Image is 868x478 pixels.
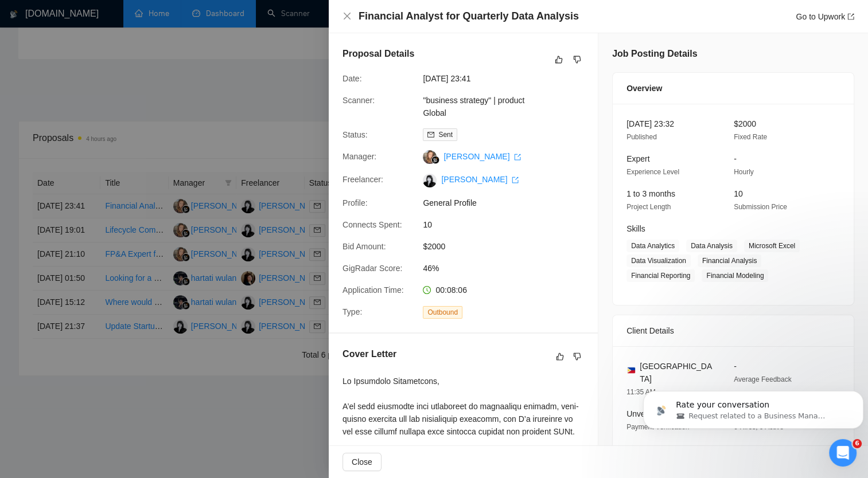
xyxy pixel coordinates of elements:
[512,177,519,183] span: export
[342,285,404,295] span: Application Time:
[626,444,711,466] span: $0.00/hr avg hourly rate paid
[423,286,431,294] span: clock-circle
[441,175,519,184] a: [PERSON_NAME] export
[734,189,743,198] span: 10
[342,74,361,83] span: Date:
[626,168,679,176] span: Experience Level
[359,9,579,23] h4: Financial Analyst for Quarterly Data Analysis
[423,72,595,85] span: [DATE] 23:41
[342,96,375,105] span: Scanner:
[342,11,352,21] span: close
[570,350,584,363] button: dislike
[342,47,414,61] h5: Proposal Details
[734,362,737,371] span: -
[423,262,595,275] span: 46%
[626,240,679,252] span: Data Analytics
[342,198,368,207] span: Profile:
[626,82,662,95] span: Overview
[342,307,362,316] span: Type:
[734,168,754,176] span: Hourly
[514,154,521,160] span: export
[744,240,800,252] span: Microsoft Excel
[686,240,737,252] span: Data Analysis
[342,152,376,161] span: Manager:
[627,366,635,374] img: 🇵🇭
[829,439,857,467] iframe: Intercom live chat
[570,53,584,66] button: dislike
[626,224,645,233] span: Skills
[443,152,521,161] a: [PERSON_NAME] export
[626,315,840,346] div: Client Details
[342,11,352,21] button: Close
[423,174,437,187] img: c1c4VzSJfWZDCdm8aDqsCKTXzZraJ41rH6N36dmBlUbLSOpKMoQ8HQXKaN1hzTanSv
[626,133,657,141] span: Published
[423,96,524,117] a: "business strategy" | product Global
[734,133,767,141] span: Fixed Rate
[626,119,674,128] span: [DATE] 23:32
[423,306,462,319] span: Outbound
[552,53,566,66] button: like
[342,453,382,471] button: Close
[626,154,649,163] span: Expert
[734,119,756,128] span: $2000
[640,360,715,385] span: [GEOGRAPHIC_DATA]
[431,156,439,164] img: gigradar-bm.png
[342,175,383,184] span: Freelancer:
[555,55,563,64] span: like
[626,189,675,198] span: 1 to 3 months
[423,240,595,253] span: $2000
[573,352,581,361] span: dislike
[352,456,372,468] span: Close
[612,47,697,61] h5: Job Posting Details
[626,203,671,211] span: Project Length
[423,197,595,209] span: General Profile
[573,55,581,64] span: dislike
[438,131,453,139] span: Sent
[342,220,402,229] span: Connects Spent:
[626,269,695,282] span: Financial Reporting
[553,350,567,363] button: like
[626,409,663,418] span: Unverified
[626,423,689,431] span: Payment Verification
[342,347,396,361] h5: Cover Letter
[423,218,595,231] span: 10
[626,254,691,267] span: Data Visualization
[626,388,656,396] span: 11:35 AM
[734,203,787,211] span: Submission Price
[734,154,737,163] span: -
[435,285,467,295] span: 00:08:06
[556,352,564,361] span: like
[427,131,434,138] span: mail
[702,269,768,282] span: Financial Modeling
[342,264,402,273] span: GigRadar Score:
[342,130,368,139] span: Status:
[698,254,761,267] span: Financial Analysis
[847,13,854,20] span: export
[342,242,386,251] span: Bid Amount:
[853,439,862,448] span: 6
[639,367,868,447] iframe: Intercom notifications message
[796,12,854,21] a: Go to Upworkexport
